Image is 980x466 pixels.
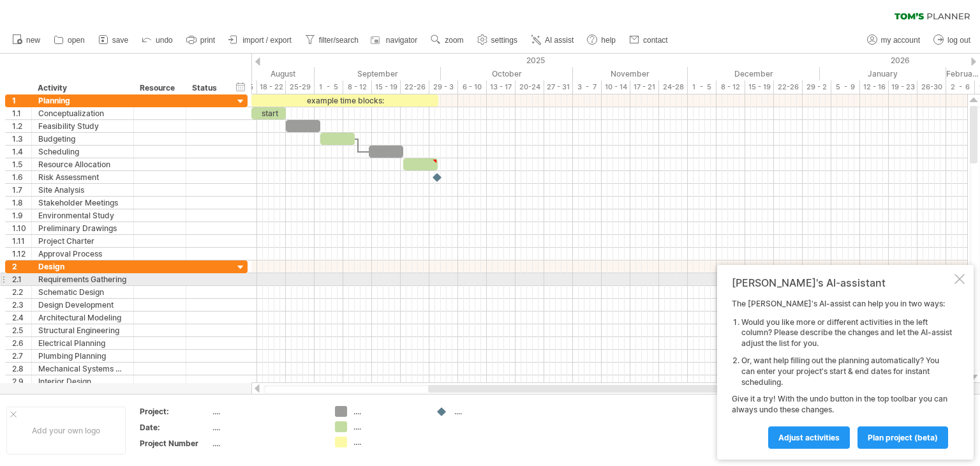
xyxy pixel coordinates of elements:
div: 1.5 [12,158,31,170]
div: [PERSON_NAME]'s AI-assistant [732,276,952,289]
div: 1.8 [12,197,31,209]
div: 2.2 [12,286,31,298]
div: 1.12 [12,248,31,260]
div: Site Analysis [38,184,127,196]
span: import / export [242,36,292,45]
div: Design Development [38,299,127,311]
a: zoom [427,32,467,49]
div: 5 - 9 [831,80,860,94]
div: 2 [12,260,31,273]
div: 1.10 [12,222,31,234]
div: 2.7 [12,350,31,362]
div: 1.4 [12,146,31,158]
div: 15 - 19 [372,80,401,94]
div: Design [38,260,127,273]
div: 1.2 [12,120,31,132]
div: .... [353,406,423,417]
a: new [9,32,44,49]
div: 29 - 2 [803,80,831,94]
a: help [584,32,620,49]
div: 2.1 [12,273,31,285]
div: December 2025 [688,67,820,80]
div: 10 - 14 [602,80,630,94]
a: filter/search [302,32,362,49]
div: 8 - 12 [716,80,745,94]
div: 22-26 [774,80,803,94]
div: 15 - 19 [745,80,774,94]
div: 1.1 [12,107,31,119]
div: .... [353,437,423,447]
div: 18 - 22 [257,80,286,94]
div: 1 - 5 [688,80,716,94]
div: 2.6 [12,337,31,349]
div: 27 - 31 [544,80,573,94]
div: Stakeholder Meetings [38,197,127,209]
div: 1.7 [12,184,31,196]
div: Architectural Modeling [38,312,127,324]
div: 25-29 [286,80,315,94]
div: Conceptualization [38,107,127,119]
div: 19 - 23 [889,80,917,94]
span: undo [156,36,173,45]
a: AI assist [528,32,577,49]
a: save [95,32,132,49]
a: print [183,32,219,49]
div: 2.5 [12,324,31,336]
div: 2.3 [12,299,31,311]
div: 22-26 [401,80,429,94]
div: Requirements Gathering [38,273,127,285]
a: import / export [225,32,295,49]
span: print [200,36,215,45]
div: Mechanical Systems Design [38,363,127,375]
div: 1 - 5 [315,80,343,94]
div: 29 - 3 [429,80,458,94]
div: Structural Engineering [38,324,127,336]
div: Schematic Design [38,286,127,298]
div: Activity [38,82,126,94]
a: Adjust activities [768,426,850,449]
div: 1.9 [12,209,31,222]
div: 12 - 16 [860,80,889,94]
div: Preliminary Drawings [38,222,127,234]
span: navigator [386,36,417,45]
div: Risk Assessment [38,171,127,183]
a: undo [138,32,177,49]
div: November 2025 [573,67,688,80]
div: 2.4 [12,312,31,324]
div: Date: [140,422,210,433]
div: 2.9 [12,375,31,387]
div: August 2025 [194,67,315,80]
div: .... [212,438,320,449]
div: 1.3 [12,133,31,145]
div: Electrical Planning [38,337,127,349]
div: 1.6 [12,171,31,183]
div: 1.11 [12,235,31,247]
div: Add your own logo [6,407,126,455]
div: Resource [140,82,179,94]
div: .... [212,406,320,417]
div: 1 [12,94,31,107]
a: my account [864,32,924,49]
span: zoom [445,36,463,45]
div: 2 - 6 [946,80,975,94]
div: 13 - 17 [487,80,516,94]
span: my account [881,36,920,45]
div: 20-24 [516,80,544,94]
div: The [PERSON_NAME]'s AI-assist can help you in two ways: Give it a try! With the undo button in th... [732,299,952,448]
div: Approval Process [38,248,127,260]
div: Feasibility Study [38,120,127,132]
div: September 2025 [315,67,441,80]
div: Environmental Study [38,209,127,222]
div: Budgeting [38,133,127,145]
span: AI assist [545,36,574,45]
a: plan project (beta) [857,426,948,449]
span: settings [491,36,517,45]
span: open [68,36,85,45]
div: 26-30 [917,80,946,94]
div: Project Charter [38,235,127,247]
div: January 2026 [820,67,946,80]
div: Status [192,82,220,94]
span: Adjust activities [778,433,840,442]
a: open [50,32,89,49]
div: Planning [38,94,127,107]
